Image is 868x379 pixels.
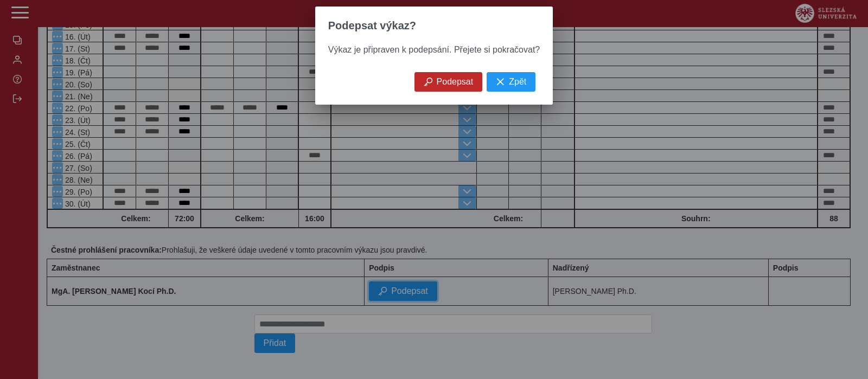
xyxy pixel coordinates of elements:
span: Výkaz je připraven k podepsání. Přejete si pokračovat? [328,45,540,54]
span: Zpět [509,77,526,87]
span: Podepsat výkaz? [328,20,416,32]
span: Podepsat [437,77,474,87]
button: Podepsat [414,72,483,92]
button: Zpět [487,72,535,92]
